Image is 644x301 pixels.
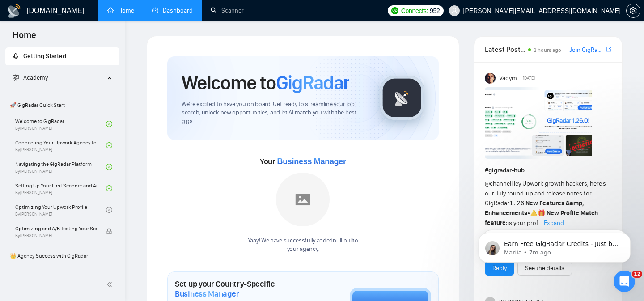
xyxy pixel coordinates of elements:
[5,29,43,47] span: Home
[106,121,112,127] span: check-circle
[106,280,115,289] span: double-left
[15,265,106,284] a: 1️⃣ Start Here
[485,87,592,159] img: F09AC4U7ATU-image.png
[182,100,365,126] span: We're excited to have you on board. Get ready to streamline your job search, unlock new opportuni...
[391,7,398,14] img: upwork-logo.png
[13,74,19,81] span: fund-projection-screen
[182,71,349,95] h1: Welcome to
[626,7,640,14] a: setting
[6,247,119,265] span: 👑 Agency Success with GigRadar
[465,214,644,277] iframe: Intercom notifications message
[485,180,511,187] span: @channel
[401,6,428,16] span: Connects:
[106,207,112,213] span: check-circle
[538,209,545,217] span: 🎁
[13,53,19,59] span: rocket
[509,200,525,207] code: 1.26
[107,7,134,14] a: homeHome
[276,173,330,226] img: placeholder.png
[606,46,611,53] span: export
[15,157,106,177] a: Navigating the GigRadar PlatformBy[PERSON_NAME]
[606,45,611,54] a: export
[211,7,244,14] a: searchScanner
[15,224,97,233] span: Optimizing and A/B Testing Your Scanner for Better Results
[106,185,112,191] span: check-circle
[106,142,112,148] span: check-circle
[106,228,112,234] span: lock
[175,289,239,299] span: Business Manager
[430,6,440,16] span: 952
[451,8,458,14] span: user
[260,157,346,166] span: Your
[632,271,642,278] span: 12
[380,76,424,120] img: gigradar-logo.png
[277,157,346,166] span: Business Manager
[15,200,106,220] a: Optimizing Your Upwork ProfileBy[PERSON_NAME]
[627,7,640,14] span: setting
[499,73,517,83] span: Vadym
[15,178,106,198] a: Setting Up Your First Scanner and Auto-BidderBy[PERSON_NAME]
[15,136,106,155] a: Connecting Your Upwork Agency to GigRadarBy[PERSON_NAME]
[485,165,611,175] h1: # gigradar-hub
[248,245,358,254] p: your agency .
[106,164,112,170] span: check-circle
[7,4,21,18] img: logo
[485,73,496,84] img: Vadym
[523,74,535,82] span: [DATE]
[534,47,561,53] span: 2 hours ago
[15,114,106,134] a: Welcome to GigRadarBy[PERSON_NAME]
[485,199,585,217] strong: New Features &amp; Enhancements
[248,237,358,254] div: Yaay! We have successfully added null null to
[485,44,525,55] span: Latest Posts from the GigRadar Community
[5,47,119,65] li: Getting Started
[152,7,193,14] a: dashboardDashboard
[175,279,305,299] h1: Set up your Country-Specific
[276,71,349,95] span: GigRadar
[13,74,48,81] span: Academy
[23,52,66,60] span: Getting Started
[614,271,635,292] iframe: Intercom live chat
[485,180,606,227] span: Hey Upwork growth hackers, here's our July round-up and release notes for GigRadar • is your prof...
[15,233,97,238] span: By [PERSON_NAME]
[6,96,119,114] span: 🚀 GigRadar Quick Start
[569,45,604,55] a: Join GigRadar Slack Community
[626,4,640,18] button: setting
[530,209,538,217] span: ⚠️
[23,74,48,81] span: Academy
